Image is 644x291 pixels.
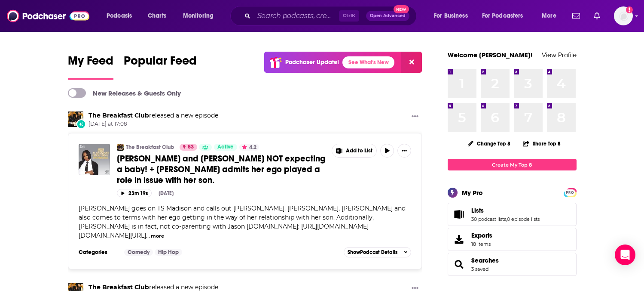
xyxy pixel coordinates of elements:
[107,10,132,22] span: Podcasts
[536,9,567,23] button: open menu
[89,121,218,128] span: [DATE] at 17:08
[471,257,499,264] a: Searches
[342,56,394,68] a: See What's New
[7,8,89,24] img: Podchaser - Follow, Share and Rate Podcasts
[117,144,124,151] img: The Breakfast Club
[188,143,194,152] span: 83
[506,216,507,222] span: ,
[370,14,406,18] span: Open Advanced
[542,10,556,22] span: More
[177,9,225,23] button: open menu
[590,9,604,23] a: Show notifications dropdown
[565,189,575,195] a: PRO
[159,190,174,196] div: [DATE]
[124,53,197,80] a: Popular Feed
[615,245,635,265] div: Open Intercom Messenger
[89,111,218,120] h3: released a new episode
[101,9,143,23] button: open menu
[124,249,153,256] a: Comedy
[332,144,377,157] button: Show More Button
[448,203,577,226] span: Lists
[346,148,372,154] span: Add to List
[348,249,397,255] span: Show Podcast Details
[451,258,468,270] a: Searches
[626,6,633,13] svg: Add a profile image
[146,232,150,239] span: ...
[124,53,197,73] span: Popular Feed
[565,189,575,196] span: PRO
[448,228,577,251] a: Exports
[148,10,166,22] span: Charts
[448,159,577,170] a: Create My Top 8
[482,10,523,22] span: For Podcasters
[542,51,577,59] a: View Profile
[462,189,483,197] div: My Pro
[471,232,492,239] span: Exports
[214,144,237,151] a: Active
[451,233,468,245] span: Exports
[463,138,516,149] button: Change Top 8
[89,283,149,291] a: The Breakfast Club
[155,249,182,256] a: Hip Hop
[614,6,633,25] span: Logged in as TaraKennedy
[117,153,325,186] span: [PERSON_NAME] and [PERSON_NAME] NOT expecting a baby! + [PERSON_NAME] admits her ego played a rol...
[79,144,110,175] img: Tiffany Haddish and Jason Lee NOT expecting a baby! + Mo’Nique admits her ego played a role in is...
[614,6,633,25] img: User Profile
[76,119,86,129] div: New Episode
[68,53,113,73] span: My Feed
[89,111,149,119] a: The Breakfast Club
[408,111,422,122] button: Show More Button
[471,207,484,214] span: Lists
[126,144,174,151] a: The Breakfast Club
[68,53,113,80] a: My Feed
[79,204,406,239] span: [PERSON_NAME] goes on TS Madison and calls out [PERSON_NAME], [PERSON_NAME], [PERSON_NAME] and al...
[448,253,577,276] span: Searches
[180,144,197,151] a: 83
[239,144,259,151] button: 4.2
[522,135,561,152] button: Share Top 8
[428,9,479,23] button: open menu
[68,88,181,98] a: New Releases & Guests Only
[569,9,583,23] a: Show notifications dropdown
[254,9,339,23] input: Search podcasts, credits, & more...
[142,9,171,23] a: Charts
[476,9,536,23] button: open menu
[285,59,339,66] p: Podchaser Update!
[217,143,234,152] span: Active
[507,216,540,222] a: 0 episode lists
[471,207,540,214] a: Lists
[238,6,425,26] div: Search podcasts, credits, & more...
[117,189,152,197] button: 23m 19s
[344,247,412,257] button: ShowPodcast Details
[614,6,633,25] button: Show profile menu
[79,249,117,256] h3: Categories
[471,241,492,247] span: 18 items
[471,266,488,272] a: 3 saved
[151,232,164,240] button: more
[471,216,506,222] a: 30 podcast lists
[117,153,326,186] a: [PERSON_NAME] and [PERSON_NAME] NOT expecting a baby! + [PERSON_NAME] admits her ego played a rol...
[397,144,411,158] button: Show More Button
[448,51,533,59] a: Welcome [PERSON_NAME]!
[183,10,214,22] span: Monitoring
[366,11,409,21] button: Open AdvancedNew
[394,5,409,13] span: New
[434,10,468,22] span: For Business
[68,111,83,127] img: The Breakfast Club
[451,208,468,220] a: Lists
[339,10,359,22] span: Ctrl K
